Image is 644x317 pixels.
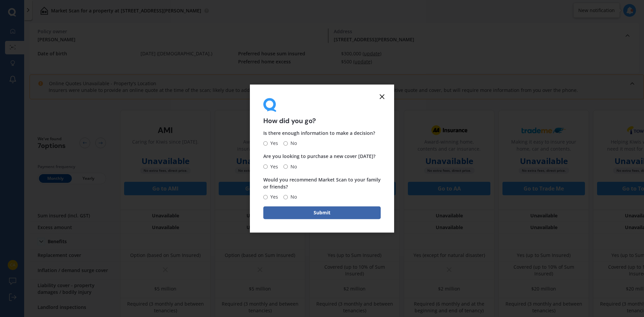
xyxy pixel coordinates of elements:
span: Would you recommend Market Scan to your family or friends? [263,176,381,190]
span: Yes [268,163,278,171]
div: How did you go? [263,98,381,124]
button: Submit [263,206,381,219]
span: Yes [268,140,278,148]
input: Yes [263,164,268,169]
input: Yes [263,195,268,199]
span: No [288,193,297,201]
span: Are you looking to purchase a new cover [DATE]? [263,153,375,160]
span: Is there enough information to make a decision? [263,130,375,137]
input: No [283,195,288,199]
input: Yes [263,141,268,146]
span: Yes [268,193,278,201]
span: No [288,163,297,171]
input: No [283,141,288,146]
span: No [288,140,297,148]
input: No [283,164,288,169]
